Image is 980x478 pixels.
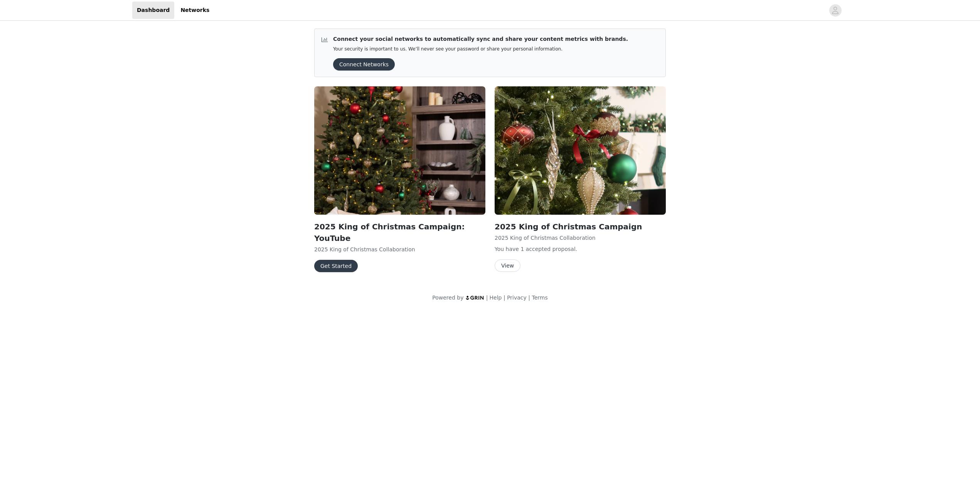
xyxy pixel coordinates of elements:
span: | [528,295,530,301]
a: Privacy [507,295,527,301]
a: Terms [532,295,547,301]
h2: 2025 King of Christmas Campaign: YouTube [314,221,485,244]
p: Your security is important to us. We’ll never see your password or share your personal information. [333,46,628,52]
a: Networks [176,2,214,19]
h2: 2025 King of Christmas Campaign [495,221,666,232]
span: | [503,295,505,301]
span: Powered by [432,295,463,301]
button: Connect Networks [333,58,395,71]
span: | [486,295,488,301]
a: Help [490,295,502,301]
p: You have 1 accepted proposal . [495,245,666,253]
img: logo [465,295,485,300]
img: King Of Christmas [495,86,666,215]
p: Connect your social networks to automatically sync and share your content metrics with brands. [333,35,628,43]
a: View [495,263,520,269]
p: 2025 King of Christmas Collaboration [495,234,666,242]
a: Dashboard [132,2,174,19]
button: View [495,259,520,272]
div: avatar [832,4,839,17]
p: 2025 King of Christmas Collaboration [314,246,485,254]
button: Get Started [314,260,358,272]
img: King Of Christmas [314,86,485,215]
